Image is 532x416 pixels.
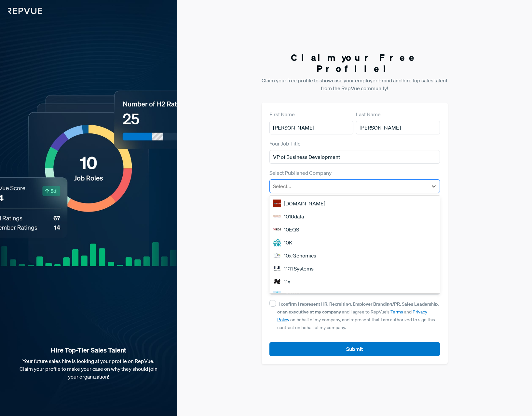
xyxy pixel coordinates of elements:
[269,210,440,223] div: 1010data
[356,110,381,118] label: Last Name
[269,110,295,118] label: First Name
[262,52,448,74] h3: Claim your Free Profile!
[273,291,281,298] img: 120Water
[273,278,281,285] img: 11x
[269,121,353,134] input: First Name
[269,150,440,164] input: Title
[269,197,440,210] div: [DOMAIN_NAME]
[277,301,439,315] strong: I confirm I represent HR, Recruiting, Employer Branding/PR, Sales Leadership, or an executive at ...
[273,226,281,233] img: 10EQS
[273,213,281,220] img: 1010data
[277,301,439,330] span: and I agree to RepVue’s and on behalf of my company, and represent that I am authorized to sign t...
[273,265,281,272] img: 11:11 Systems
[262,76,448,92] p: Claim your free profile to showcase your employer brand and hire top sales talent from the RepVue...
[269,236,440,249] div: 10K
[269,249,440,262] div: 10x Genomics
[269,169,332,177] label: Select Published Company
[273,200,281,207] img: 1000Bulbs.com
[10,357,167,381] p: Your future sales hire is looking at your profile on RepVue. Claim your profile to make your case...
[390,309,403,315] a: Terms
[356,121,440,134] input: Last Name
[10,346,167,354] strong: Hire Top-Tier Sales Talent
[269,140,301,147] label: Your Job Title
[269,275,440,288] div: 11x
[273,252,281,259] img: 10x Genomics
[269,288,440,301] div: 120Water
[269,262,440,275] div: 11:11 Systems
[269,342,440,356] button: Submit
[269,223,440,236] div: 10EQS
[273,239,281,246] img: 10K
